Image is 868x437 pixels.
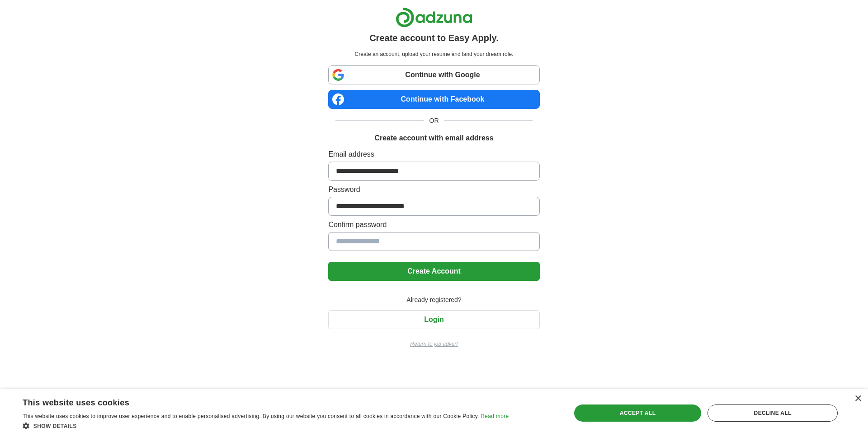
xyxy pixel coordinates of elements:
[574,404,702,422] div: Accept all
[481,413,509,419] a: Read more, opens a new window
[23,421,509,430] div: Show details
[369,31,499,45] h1: Create account to Easy Apply.
[328,262,539,281] button: Create Account
[424,116,444,126] span: OR
[328,65,539,84] a: Continue with Google
[708,404,838,422] div: Decline all
[328,340,539,348] a: Return to job advert
[33,423,77,429] span: Show details
[328,219,539,230] label: Confirm password
[854,395,861,402] div: Close
[23,395,486,408] div: This website uses cookies
[328,316,539,323] a: Login
[374,133,493,144] h1: Create account with email address
[328,310,539,329] button: Login
[328,149,539,160] label: Email address
[23,413,479,419] span: This website uses cookies to improve user experience and to enable personalised advertising. By u...
[328,90,539,109] a: Continue with Facebook
[330,50,538,58] p: Create an account, upload your resume and land your dream role.
[396,7,472,28] img: Adzuna logo
[401,295,467,305] span: Already registered?
[328,184,539,195] label: Password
